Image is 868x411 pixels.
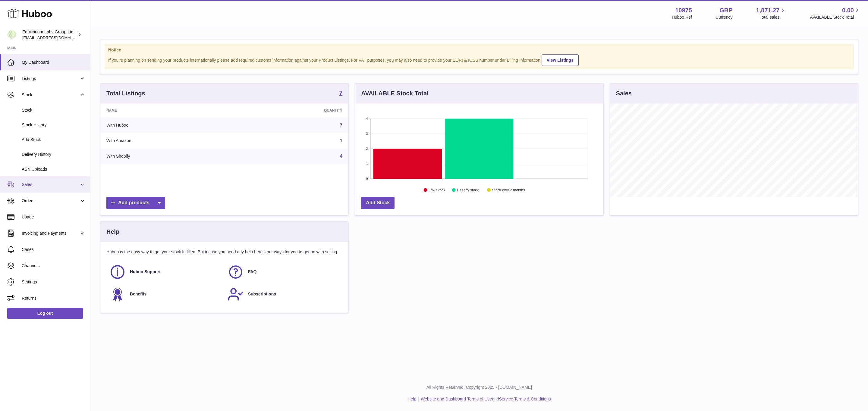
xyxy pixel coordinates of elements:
span: FAQ [248,269,257,275]
span: 1,871.27 [756,6,780,14]
text: 3 [366,132,368,135]
span: Stock [22,92,79,98]
a: FAQ [228,264,340,280]
span: Sales [22,182,79,187]
a: Log out [7,308,83,319]
strong: GBP [719,6,732,14]
img: internalAdmin-10975@internal.huboo.com [7,30,16,39]
span: Listings [22,76,79,82]
span: My Dashboard [22,60,86,65]
p: Huboo is the easy way to get your stock fulfilled. But incase you need any help here's our ways f... [106,249,342,255]
a: Service Terms & Conditions [499,397,551,401]
span: Delivery History [22,152,86,157]
a: Huboo Support [109,264,222,280]
a: 1,871.27 Total sales [756,6,787,20]
span: [EMAIL_ADDRESS][DOMAIN_NAME] [22,35,89,40]
a: Add products [106,197,165,209]
a: 0.00 AVAILABLE Stock Total [810,6,861,20]
a: 7 [339,90,342,97]
span: Returns [22,295,86,301]
span: Total sales [759,14,786,20]
span: Orders [22,198,79,204]
span: Usage [22,214,86,220]
p: All Rights Reserved. Copyright 2025 - [DOMAIN_NAME] [95,385,863,390]
div: Currency [715,14,733,20]
strong: Notice [108,47,850,53]
td: With Huboo [100,117,236,133]
li: and [419,396,551,402]
a: 4 [340,153,342,159]
a: Help [408,397,417,401]
a: Website and Dashboard Terms of Use [421,397,492,401]
h3: Sales [616,89,632,97]
h3: Total Listings [106,89,145,97]
span: Stock History [22,122,86,128]
text: Healthy stock [457,188,479,192]
h3: AVAILABLE Stock Total [361,89,428,97]
text: 4 [366,117,368,120]
a: Subscriptions [228,286,340,302]
span: Invoicing and Payments [22,230,79,236]
a: 1 [340,138,342,143]
strong: 7 [339,90,342,96]
th: Name [100,104,236,117]
span: Cases [22,247,86,252]
text: Stock over 2 months [492,188,525,192]
td: With Amazon [100,133,236,149]
a: View Listings [542,54,579,66]
a: 7 [340,122,342,128]
strong: 10975 [675,6,692,14]
text: 0 [366,177,368,181]
span: Subscriptions [248,291,276,297]
span: Add Stock [22,137,86,143]
span: 0.00 [842,6,854,14]
span: ASN Uploads [22,166,86,172]
div: Equilibrium Labs Group Ltd [22,29,77,41]
span: AVAILABLE Stock Total [810,14,861,20]
div: If you're planning on sending your products internationally please add required customs informati... [108,54,850,66]
span: Huboo Support [130,269,161,275]
text: 1 [366,162,368,165]
span: Benefits [130,291,146,297]
span: Settings [22,279,86,285]
a: Benefits [109,286,222,302]
td: With Shopify [100,148,236,164]
span: Stock [22,107,86,113]
h3: Help [106,228,119,236]
span: Channels [22,263,86,269]
text: Low Stock [429,188,445,192]
th: Quantity [236,104,349,117]
div: Huboo Ref [672,14,692,20]
a: Add Stock [361,197,395,209]
text: 2 [366,147,368,150]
